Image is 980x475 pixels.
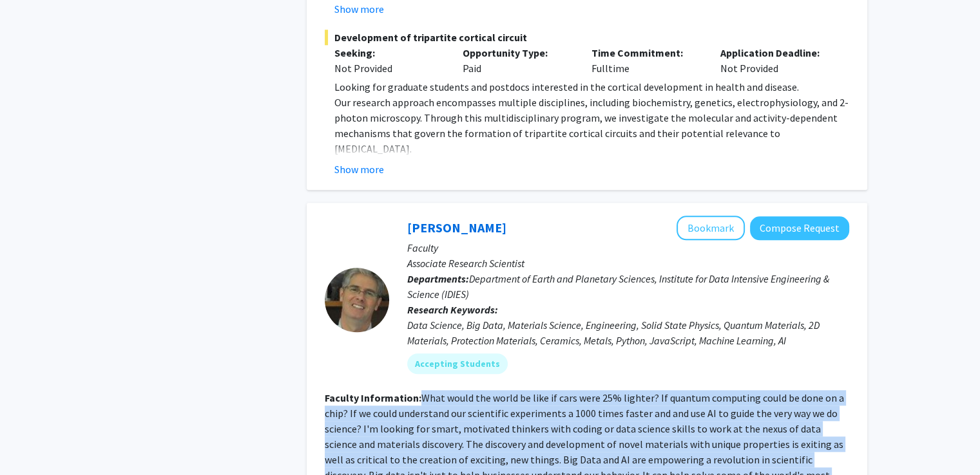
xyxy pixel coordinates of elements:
[334,45,444,61] p: Seeking:
[407,219,506,236] a: [PERSON_NAME]
[334,1,384,17] button: Show more
[334,162,384,177] button: Show more
[582,45,711,76] div: Fulltime
[407,303,498,316] b: Research Keywords:
[407,256,849,271] p: Associate Research Scientist
[10,417,55,465] iframe: Chat
[407,353,508,374] mat-chip: Accepting Students
[453,45,582,76] div: Paid
[334,61,444,76] div: Not Provided
[677,216,745,240] button: Add David Elbert to Bookmarks
[750,216,849,240] button: Compose Request to David Elbert
[325,30,849,45] span: Development of tripartite cortical circuit
[711,45,840,76] div: Not Provided
[407,272,829,301] span: Department of Earth and Planetary Sciences, Institute for Data Intensive Engineering & Science (I...
[407,272,469,285] b: Departments:
[407,317,849,348] div: Data Science, Big Data, Materials Science, Engineering, Solid State Physics, Quantum Materials, 2...
[334,79,849,95] p: Looking for graduate students and postdocs interested in the cortical development in health and d...
[334,95,849,156] p: Our research approach encompasses multiple disciplines, including biochemistry, genetics, electro...
[463,45,572,61] p: Opportunity Type:
[591,45,701,61] p: Time Commitment:
[325,391,421,404] b: Faculty Information:
[720,45,830,61] p: Application Deadline:
[407,240,849,256] p: Faculty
